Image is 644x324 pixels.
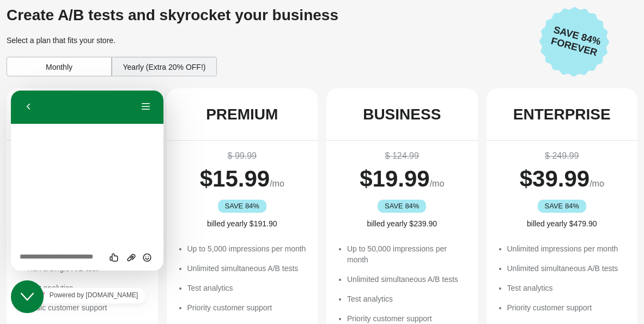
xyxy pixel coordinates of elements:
div: $ 99.99 [178,149,307,163]
li: Priority customer support [187,302,307,313]
li: Unlimited simultaneous A/B tests [187,263,307,274]
span: $ 39.99 [520,166,590,191]
div: SAVE 84% [218,200,266,213]
iframe: chat widget [11,283,163,308]
div: SAVE 84% [538,200,586,213]
span: /mo [270,179,284,188]
div: Rate this chat [96,161,113,172]
div: PREMIUM [206,106,278,123]
li: Test analytics [27,283,147,293]
li: Unlimited simultaneous A/B tests [507,263,627,274]
li: Up to 5,000 impressions per month [187,243,307,254]
li: Test analytics [507,283,627,293]
li: Up to 50,000 impressions per month [347,243,467,265]
div: SAVE 84% [378,200,426,213]
button: Upload File [112,161,128,172]
li: Test analytics [187,283,307,293]
div: billed yearly $239.90 [337,218,467,229]
span: $ 19.99 [360,166,429,191]
div: ENTERPRISE [513,106,611,123]
span: Save 84% Forever [543,22,609,61]
div: billed yearly $191.90 [178,218,307,229]
div: Group of buttons [96,161,144,172]
iframe: chat widget [11,91,163,271]
div: Select a plan that fits your store. [7,35,531,46]
div: Create A/B tests and skyrocket your business [7,7,531,24]
button: Insert emoji [128,161,144,172]
div: Yearly (Extra 20% OFF!) [112,57,217,76]
li: Unlimited impressions per month [507,243,627,254]
li: Unlimited simultaneous A/B tests [347,274,467,285]
div: billed yearly $479.90 [497,218,627,229]
iframe: chat widget [11,280,46,313]
div: $ 249.99 [497,149,627,163]
li: Priority customer support [507,302,627,313]
li: Basic customer support [27,302,147,313]
span: /mo [590,179,604,188]
li: Priority customer support [347,313,467,324]
img: Save 84% Forever [539,7,609,77]
li: Test analytics [347,293,467,304]
span: $ 15.99 [200,166,270,191]
div: Monthly [7,57,112,76]
span: /mo [430,179,445,188]
div: BUSINESS [363,106,441,123]
div: $ 124.99 [337,149,467,163]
